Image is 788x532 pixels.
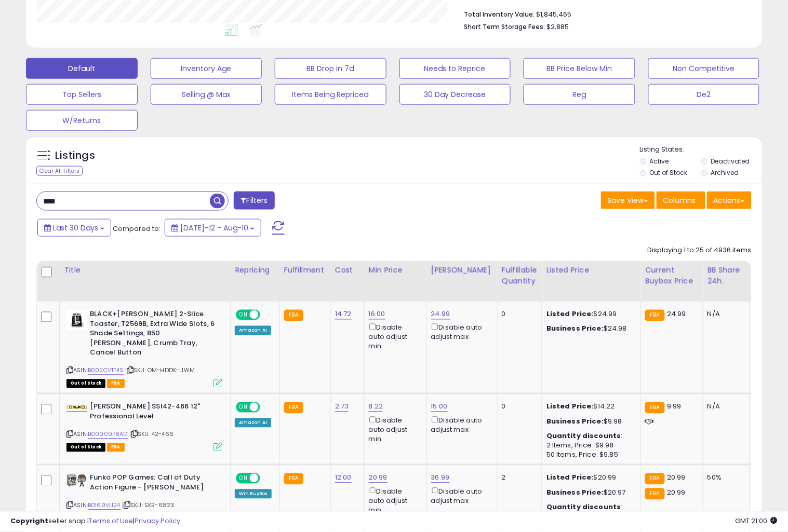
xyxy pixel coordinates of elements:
div: Repricing [235,265,275,276]
div: Listed Price [546,265,636,276]
div: Cost [335,265,360,276]
b: Total Inventory Value: [464,10,535,19]
span: FBA [107,379,125,388]
a: 14.72 [335,309,352,320]
span: OFF [259,311,275,320]
small: FBA [645,402,664,414]
button: Inventory Age [151,58,262,79]
button: Last 30 Days [37,219,111,237]
button: De2 [648,84,760,105]
button: Needs to Reprice [399,58,511,79]
div: 50% [707,473,742,483]
div: ASIN: [66,310,222,387]
div: $24.98 [546,324,633,334]
h5: Listings [55,148,95,163]
div: Min Price [369,265,422,276]
a: 20.99 [369,473,388,483]
small: FBA [645,488,664,500]
label: Active [649,157,669,166]
a: Privacy Policy [135,516,180,526]
label: Out of Stock [649,168,687,177]
label: Archived [711,168,739,177]
b: Listed Price: [546,402,594,412]
img: 31n2RYzJIbL._SL40_.jpg [66,310,87,331]
span: Columns [663,195,696,206]
b: Business Price: [546,417,604,427]
button: Columns [657,192,705,209]
div: Disable auto adjust max [431,322,489,342]
a: 24.99 [431,309,450,320]
div: Amazon AI [235,326,271,335]
span: Last 30 Days [53,223,98,233]
p: Listing States: [640,145,762,155]
span: | SKU: OM-HDDK-L1WM [125,366,195,375]
div: 2 [502,473,534,483]
div: Fulfillment [284,265,326,276]
span: | SKU: 42-466 [129,430,173,439]
button: Top Sellers [26,84,138,105]
a: Terms of Use [89,516,133,526]
button: Default [26,58,138,79]
div: Disable auto adjust min [369,322,419,351]
div: Current Buybox Price [645,265,699,287]
div: $20.99 [546,473,633,483]
label: Deactivated [711,157,750,166]
div: 2 Items, Price: $9.98 [546,441,633,451]
a: 15.00 [431,402,448,412]
button: Selling @ Max [151,84,262,105]
a: 8.22 [369,402,383,412]
div: Disable auto adjust min [369,415,419,444]
div: Disable auto adjust min [369,486,419,515]
li: $1,845,465 [464,7,744,20]
div: $20.97 [546,488,633,498]
span: OFF [259,474,275,483]
div: Fulfillable Quantity [502,265,538,287]
b: Business Price: [546,488,604,498]
div: ASIN: [66,473,222,522]
div: seller snap | | [10,517,180,527]
b: Listed Price: [546,473,594,483]
div: $9.98 [546,417,633,427]
div: ASIN: [66,402,222,451]
button: [DATE]-12 - Aug-10 [165,219,261,237]
button: Save View [601,192,655,209]
div: [PERSON_NAME] [431,265,493,276]
div: Title [64,265,226,276]
button: W/Returns [26,110,138,131]
a: 16.00 [369,309,385,320]
span: ON [237,311,250,320]
span: 20.99 [667,473,686,483]
div: : [546,432,633,441]
a: B00009P8AD [88,430,128,439]
b: [PERSON_NAME] SSI42-466 12" Professional Level [90,402,216,424]
div: $24.99 [546,310,633,319]
img: 51ARieqcELL._SL40_.jpg [66,473,87,487]
button: 30 Day Decrease [399,84,511,105]
span: ON [237,474,250,483]
div: Displaying 1 to 25 of 4936 items [648,246,752,256]
span: All listings that are currently out of stock and unavailable for purchase on Amazon [66,443,105,452]
div: $14.22 [546,402,633,412]
small: FBA [284,310,303,321]
span: [DATE]-12 - Aug-10 [180,223,248,233]
b: Funko POP Games: Call of Duty Action Figure - [PERSON_NAME] [90,473,216,495]
div: Clear All Filters [36,166,83,176]
b: Business Price: [546,324,604,334]
img: 31V-hW-jBaL._SL40_.jpg [66,405,87,410]
button: Reg [524,84,635,105]
div: N/A [707,310,742,319]
a: 36.99 [431,473,450,483]
div: 50 Items, Price: $9.85 [546,451,633,460]
span: 20.99 [667,488,686,498]
div: N/A [707,402,742,412]
b: Short Term Storage Fees: [464,22,545,31]
div: 0 [502,402,534,412]
a: B002CVTT4S [88,366,124,375]
b: BLACK+[PERSON_NAME] 2-Slice Toaster, T2569B, Extra Wide Slots, 6 Shade Settings, 850 [PERSON_NAME... [90,310,216,361]
button: Actions [707,192,752,209]
a: 2.73 [335,402,349,412]
small: FBA [284,402,303,414]
small: FBA [284,473,303,485]
span: 9.99 [667,402,682,412]
span: All listings that are currently out of stock and unavailable for purchase on Amazon [66,379,105,388]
